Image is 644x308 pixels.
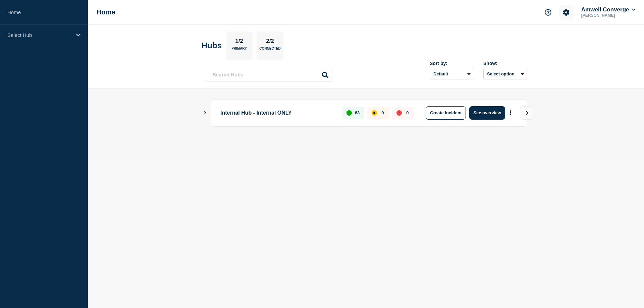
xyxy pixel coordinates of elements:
[355,110,360,115] p: 63
[7,32,72,38] p: Select Hub
[469,106,505,120] button: See overview
[580,6,637,13] button: Amwell Converge
[520,106,533,120] button: View
[259,47,280,54] p: Connected
[430,61,473,66] div: Sort by:
[205,68,332,81] input: Search Hubs
[264,38,277,47] p: 2/2
[483,61,527,66] div: Show:
[430,69,473,79] select: Sort by
[233,38,246,47] p: 1/2
[406,110,409,115] p: 0
[372,110,377,116] div: affected
[541,5,555,19] button: Support
[204,110,207,115] button: Show Connected Hubs
[580,13,637,18] p: [PERSON_NAME]
[396,110,402,116] div: down
[346,110,352,116] div: up
[559,5,573,19] button: Account settings
[231,47,247,54] p: Primary
[202,41,222,50] h2: Hubs
[220,106,335,120] p: Internal Hub - Internal ONLY
[483,69,527,79] button: Select option
[381,110,384,115] p: 0
[506,107,515,119] button: More actions
[426,106,466,120] button: Create incident
[97,8,115,16] h1: Home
